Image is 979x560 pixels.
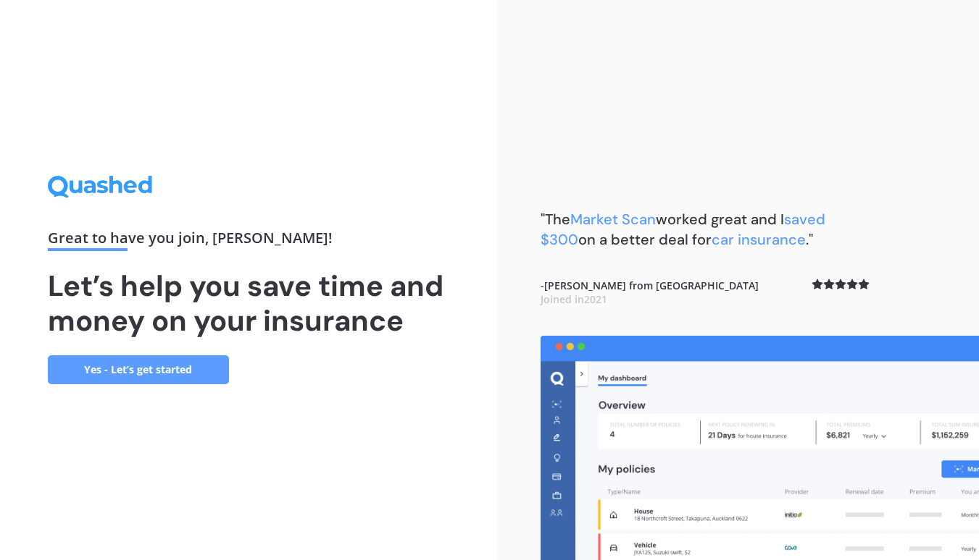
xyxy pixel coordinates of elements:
b: "The worked great and I on a better deal for ." [541,210,825,249]
div: Great to have you join , [PERSON_NAME] ! [48,231,449,251]
span: Market Scan [570,210,656,229]
span: saved $300 [541,210,825,249]
span: car insurance [712,230,806,249]
b: - [PERSON_NAME] from [GEOGRAPHIC_DATA] [541,279,759,307]
h1: Let’s help you save time and money on your insurance [48,268,449,338]
a: Yes - Let’s get started [48,355,229,384]
span: Joined in 2021 [541,292,607,306]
